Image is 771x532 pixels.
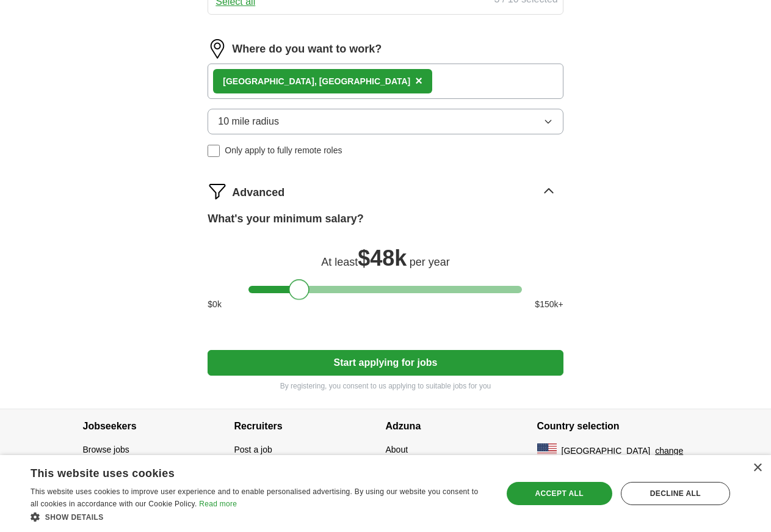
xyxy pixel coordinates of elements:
[507,482,612,505] div: Accept all
[232,184,284,201] span: Advanced
[225,144,342,157] span: Only apply to fully remote roles
[410,256,450,268] span: per year
[31,462,457,481] div: This website uses cookies
[208,39,227,59] img: location.png
[199,500,237,508] a: Read more, opens a new window
[45,513,104,522] span: Show details
[223,76,314,86] strong: [GEOGRAPHIC_DATA]
[537,409,689,443] h4: Country selection
[208,211,363,227] label: What's your minimum salary?
[621,482,730,505] div: Decline all
[562,445,651,457] span: [GEOGRAPHIC_DATA]
[208,381,563,392] p: By registering, you consent to us applying to suitable jobs for you
[223,75,410,88] div: , [GEOGRAPHIC_DATA]
[321,256,358,268] span: At least
[386,445,408,454] a: About
[535,298,563,311] span: $ 150 k+
[415,74,422,87] span: ×
[655,445,683,457] button: change
[234,445,272,454] a: Post a job
[537,443,557,458] img: US flag
[208,145,220,157] input: Only apply to fully remote roles
[31,487,478,508] span: This website uses cookies to improve user experience and to enable personalised advertising. By u...
[218,114,279,129] span: 10 mile radius
[208,350,563,376] button: Start applying for jobs
[753,464,762,473] div: Close
[83,445,129,454] a: Browse jobs
[208,181,227,201] img: filter
[208,109,563,134] button: 10 mile radius
[232,41,382,57] label: Where do you want to work?
[358,246,407,271] span: $ 48k
[415,72,422,90] button: ×
[208,298,222,311] span: $ 0 k
[31,511,488,523] div: Show details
